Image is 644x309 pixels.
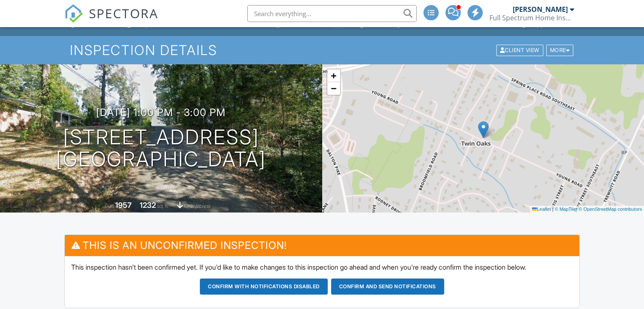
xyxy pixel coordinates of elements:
div: 1957 [115,201,132,210]
span: − [331,83,336,94]
span: + [331,70,336,81]
img: The Best Home Inspection Software - Spectora [64,4,83,23]
div: Client View [496,44,543,56]
button: Confirm and send notifications [331,279,444,295]
a: Client View [495,47,545,53]
span: Built [105,203,114,209]
a: © OpenStreetMap contributors [579,207,642,212]
h3: This is an Unconfirmed Inspection! [65,235,579,256]
div: [PERSON_NAME] [513,5,568,14]
h3: [DATE] 1:00 pm - 3:00 pm [96,107,226,118]
h1: [STREET_ADDRESS] [GEOGRAPHIC_DATA] [56,126,266,171]
h1: Inspection Details [70,43,574,58]
div: Full Spectrum Home Inspectors [489,14,574,22]
span: | [552,207,553,212]
span: SPECTORA [89,4,158,22]
a: © MapTiler [555,207,578,212]
a: Zoom in [327,69,340,82]
button: Confirm with notifications disabled [200,279,328,295]
p: This inspection hasn't been confirmed yet. If you'd like to make changes to this inspection go ah... [71,262,573,272]
span: crawlspace [184,203,210,209]
a: SPECTORA [64,11,158,29]
a: Leaflet [532,207,551,212]
div: More [546,44,574,56]
div: 1232 [140,201,156,210]
input: Search everything... [247,5,417,22]
a: Zoom out [327,82,340,95]
span: sq. ft. [157,203,169,209]
img: Marker [478,121,489,138]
